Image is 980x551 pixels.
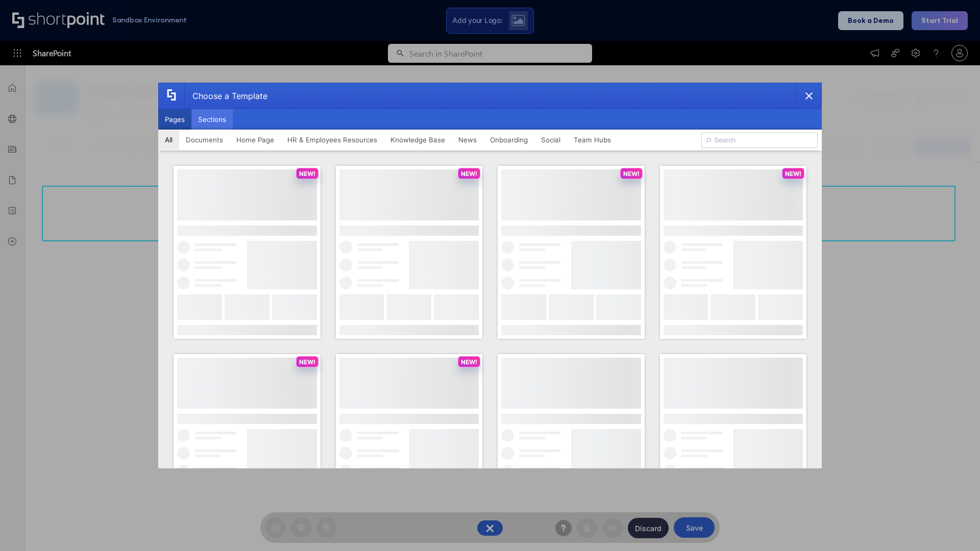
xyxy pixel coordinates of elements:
[299,358,315,366] p: NEW!
[483,130,534,150] button: Onboarding
[567,130,618,150] button: Team Hubs
[623,170,640,178] p: NEW!
[230,130,281,150] button: Home Page
[452,130,483,150] button: News
[158,83,822,468] div: template selector
[785,170,801,178] p: NEW!
[461,358,477,366] p: NEW!
[191,109,233,130] button: Sections
[158,130,179,150] button: All
[158,109,191,130] button: Pages
[534,130,567,150] button: Social
[179,130,230,150] button: Documents
[461,170,477,178] p: NEW!
[796,433,980,551] iframe: Chat Widget
[384,130,452,150] button: Knowledge Base
[184,83,267,109] div: Choose a Template
[701,133,818,148] input: Search
[281,130,384,150] button: HR & Employees Resources
[299,170,315,178] p: NEW!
